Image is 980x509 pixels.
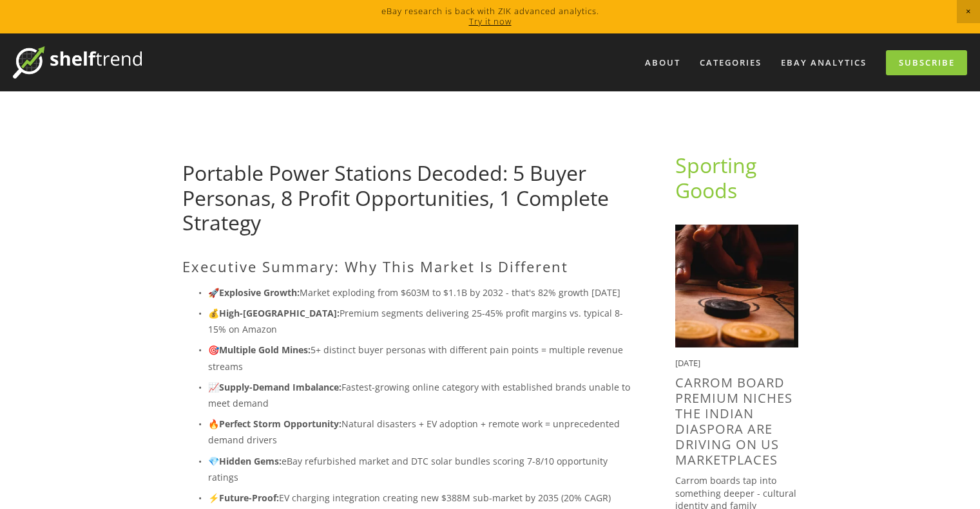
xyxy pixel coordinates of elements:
[691,52,770,73] div: Categories
[208,453,634,485] p: 💎 eBay refurbished market and DTC solar bundles scoring 7-8/10 opportunity ratings
[13,46,142,79] img: ShelfTrend
[675,357,700,369] time: [DATE]
[637,52,689,73] a: About
[182,159,609,236] a: Portable Power Stations Decoded: 5 Buyer Personas, 8 Profit Opportunities, 1 Complete Strategy
[219,455,282,467] strong: Hidden Gems:
[208,379,634,411] p: 📈 Fastest-growing online category with established brands unable to meet demand
[208,305,634,337] p: 💰 Premium segments delivering 25-45% profit margins vs. typical 8-15% on Amazon
[208,342,634,374] p: 🎯 5+ distinct buyer personas with different pain points = multiple revenue streams
[773,52,875,73] a: eBay Analytics
[675,225,798,347] img: Carrom Board Premium Niches the Indian Diaspora are driving on US Marketplaces
[219,492,279,504] strong: Future-Proof:
[182,258,634,275] h2: Executive Summary: Why This Market Is Different
[469,15,512,27] a: Try it now
[219,286,300,299] strong: Explosive Growth:
[675,151,762,203] a: Sporting Goods
[219,418,341,430] strong: Perfect Storm Opportunity:
[219,344,311,356] strong: Multiple Gold Mines:
[675,374,793,468] a: Carrom Board Premium Niches the Indian Diaspora are driving on US Marketplaces
[219,381,341,393] strong: Supply-Demand Imbalance:
[219,307,340,319] strong: High-[GEOGRAPHIC_DATA]:
[886,50,967,75] a: Subscribe
[208,490,634,506] p: ⚡ EV charging integration creating new $388M sub-market by 2035 (20% CAGR)
[208,284,634,301] p: 🚀 Market exploding from $603M to $1.1B by 2032 - that's 82% growth [DATE]
[208,416,634,448] p: 🔥 Natural disasters + EV adoption + remote work = unprecedented demand drivers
